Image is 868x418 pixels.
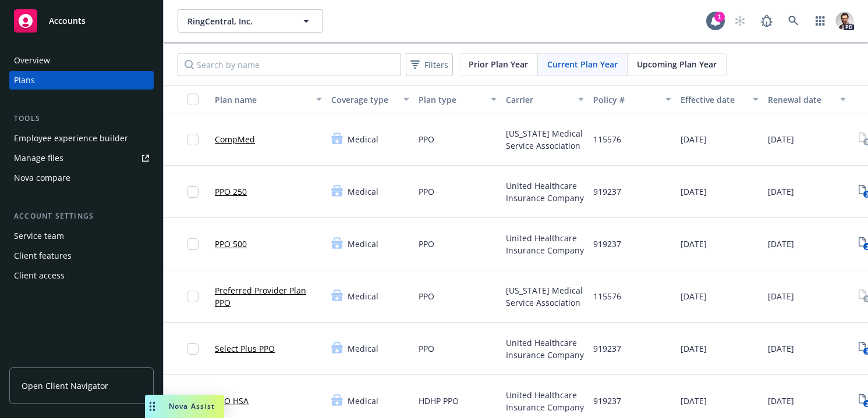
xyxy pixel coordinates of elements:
[9,51,154,70] a: Overview
[506,180,584,204] span: United Healthcare Insurance Company
[14,129,128,148] div: Employee experience builder
[768,290,794,302] span: [DATE]
[9,5,154,37] a: Accounts
[145,395,160,418] div: Drag to move
[9,71,154,90] a: Plans
[681,290,707,302] span: [DATE]
[9,210,154,222] div: Account settings
[782,9,805,33] a: Search
[506,94,571,106] div: Carrier
[865,400,868,408] text: 2
[593,395,621,407] span: 919237
[768,395,794,407] span: [DATE]
[506,284,584,309] span: [US_STATE] Medical Service Association
[145,395,224,418] button: Nova Assist
[14,266,65,285] div: Client access
[9,227,154,245] a: Service team
[681,342,707,355] span: [DATE]
[408,56,451,73] span: Filters
[9,246,154,265] a: Client features
[14,51,50,70] div: Overview
[768,94,833,106] div: Renewal date
[419,185,434,198] span: PPO
[419,395,459,407] span: HDHP PPO
[589,85,676,113] button: Policy #
[469,58,528,70] span: Prior Plan Year
[768,185,794,198] span: [DATE]
[506,389,584,413] span: United Healthcare Insurance Company
[187,238,199,250] input: Toggle Row Selected
[14,71,35,90] div: Plans
[14,246,72,265] div: Client features
[178,53,401,76] input: Search by name
[14,149,63,167] div: Manage files
[348,133,378,145] span: Medical
[835,12,854,30] img: photo
[215,284,322,309] a: Preferred Provider Plan PPO
[681,185,707,198] span: [DATE]
[768,133,794,145] span: [DATE]
[419,133,434,145] span: PPO
[406,53,453,76] button: Filters
[215,238,247,250] a: PPO 500
[348,185,378,198] span: Medical
[187,134,199,145] input: Toggle Row Selected
[768,342,794,355] span: [DATE]
[215,133,255,145] a: CompMed
[419,290,434,302] span: PPO
[593,185,621,198] span: 919237
[348,290,378,302] span: Medical
[593,94,658,106] div: Policy #
[501,85,589,113] button: Carrier
[763,85,851,113] button: Renewal date
[547,58,618,70] span: Current Plan Year
[637,58,717,70] span: Upcoming Plan Year
[9,266,154,285] a: Client access
[593,290,621,302] span: 115576
[419,94,484,106] div: Plan type
[755,9,778,33] a: Report a Bug
[419,238,434,250] span: PPO
[865,348,868,355] text: 3
[9,129,154,148] a: Employee experience builder
[593,238,621,250] span: 919237
[187,15,288,27] span: RingCentral, Inc.
[215,185,247,198] a: PPO 250
[22,380,108,392] span: Open Client Navigator
[9,149,154,167] a: Manage files
[419,342,434,355] span: PPO
[187,343,199,355] input: Toggle Row Selected
[681,238,707,250] span: [DATE]
[593,133,621,145] span: 115576
[14,169,70,187] div: Nova compare
[187,186,199,198] input: Toggle Row Selected
[14,227,64,245] div: Service team
[809,9,832,33] a: Switch app
[327,85,414,113] button: Coverage type
[178,9,323,33] button: RingCentral, Inc.
[187,94,199,105] input: Select all
[215,94,309,106] div: Plan name
[210,85,327,113] button: Plan name
[506,127,584,152] span: [US_STATE] Medical Service Association
[169,401,215,411] span: Nova Assist
[348,342,378,355] span: Medical
[348,395,378,407] span: Medical
[681,133,707,145] span: [DATE]
[49,16,86,26] span: Accounts
[728,9,752,33] a: Start snowing
[506,232,584,256] span: United Healthcare Insurance Company
[681,94,746,106] div: Effective date
[714,12,725,22] div: 1
[9,169,154,187] a: Nova compare
[681,395,707,407] span: [DATE]
[768,238,794,250] span: [DATE]
[424,59,448,71] span: Filters
[331,94,396,106] div: Coverage type
[215,395,249,407] a: PPO HSA
[865,243,868,251] text: 2
[215,342,275,355] a: Select Plus PPO
[9,113,154,124] div: Tools
[506,337,584,361] span: United Healthcare Insurance Company
[414,85,501,113] button: Plan type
